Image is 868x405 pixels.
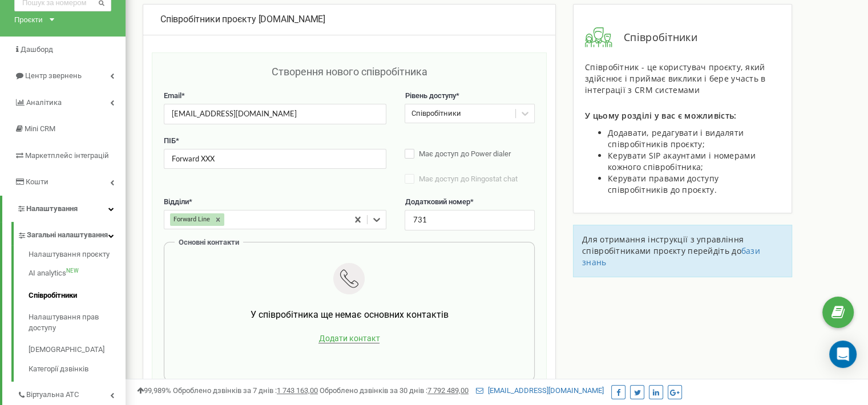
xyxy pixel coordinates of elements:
[29,249,126,263] a: Налаштування проєкту
[26,177,49,186] span: Кошти
[17,222,126,245] a: Загальні налаштування
[164,104,386,124] input: Введіть Email
[29,285,126,307] a: Співробітники
[612,30,697,45] span: Співробітники
[405,91,455,100] span: Рівень доступу
[608,173,718,195] span: Керувати правами доступу співробітників до проєкту.
[25,71,82,80] span: Центр звернень
[277,386,318,395] u: 1 743 163,00
[25,151,109,160] span: Маркетплейс інтеграцій
[829,341,857,368] div: Open Intercom Messenger
[427,386,469,395] u: 7 792 489,00
[476,386,604,395] a: [EMAIL_ADDRESS][DOMAIN_NAME]
[29,306,126,339] a: Налаштування прав доступу
[173,386,318,395] span: Оброблено дзвінків за 7 днів :
[25,124,55,133] span: Mini CRM
[419,149,511,158] span: Має доступ до Power dialer
[271,66,427,78] span: Створення нового співробітника
[170,213,212,226] div: Forward Line
[29,361,126,375] a: Категорії дзвінків
[582,234,744,256] span: Для отримання інструкції з управління співробітниками проєкту перейдіть до
[164,197,189,206] span: Відділи
[137,386,171,395] span: 99,989%
[17,382,126,405] a: Віртуальна АТС
[179,238,239,246] span: Основні контакти
[2,196,126,222] a: Налаштування
[585,62,766,95] span: Співробітник - це користувач проєкту, який здійснює і приймає виклики і бере участь в інтеграції ...
[14,14,43,25] div: Проєкти
[608,150,756,172] span: Керувати SIP акаунтами і номерами кожного співробітника;
[160,14,256,25] span: Співробітники проєкту
[250,309,448,320] span: У співробітника ще немає основних контактів
[318,334,380,343] span: Додати контакт
[405,197,470,206] span: Додатковий номер
[164,136,176,145] span: ПІБ
[164,149,386,169] input: Введіть ПІБ
[26,98,62,107] span: Аналiтика
[26,204,78,213] span: Налаштування
[405,210,534,230] input: Вкажіть додатковий номер
[26,390,79,400] span: Віртуальна АТС
[164,91,181,100] span: Email
[411,108,461,119] div: Співробітники
[27,230,108,241] span: Загальні налаштування
[320,386,469,395] span: Оброблено дзвінків за 30 днів :
[160,13,538,26] div: [DOMAIN_NAME]
[608,127,744,149] span: Додавати, редагувати і видаляти співробітників проєкту;
[419,175,518,183] span: Має доступ до Ringostat chat
[29,339,126,361] a: [DEMOGRAPHIC_DATA]
[29,262,126,285] a: AI analyticsNEW
[585,110,737,121] span: У цьому розділі у вас є можливість:
[21,45,53,54] span: Дашборд
[582,245,760,268] a: бази знань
